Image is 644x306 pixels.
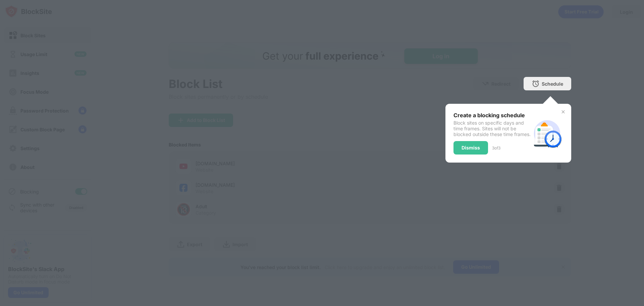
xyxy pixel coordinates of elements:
[462,145,480,150] div: Dismiss
[453,120,531,137] div: Block sites on specific days and time frames. Sites will not be blocked outside these time frames.
[531,117,563,149] img: schedule.svg
[542,81,563,87] div: Schedule
[453,112,531,119] div: Create a blocking schedule
[560,109,566,115] img: x-button.svg
[492,145,500,150] div: 3 of 3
